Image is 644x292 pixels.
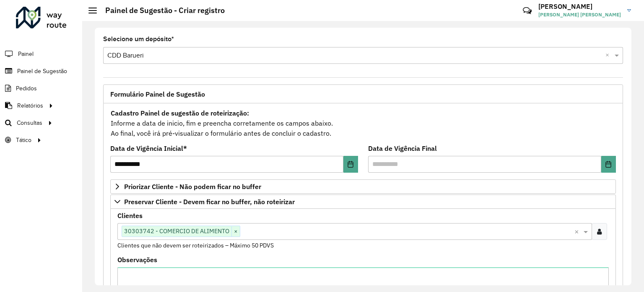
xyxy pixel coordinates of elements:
small: Clientes que não devem ser roteirizados – Máximo 50 PDVS [117,242,274,249]
label: Observações [117,255,157,265]
span: Priorizar Cliente - Não podem ficar no buffer [124,183,261,190]
span: Relatórios [17,101,43,110]
a: Priorizar Cliente - Não podem ficar no buffer [110,179,616,194]
a: Contato Rápido [518,2,536,20]
h3: [PERSON_NAME] [538,3,621,11]
strong: Cadastro Painel de sugestão de roteirização: [111,109,249,117]
span: Painel de Sugestão [17,67,67,76]
label: Data de Vigência Inicial [110,143,187,153]
label: Clientes [117,210,143,221]
span: Formulário Painel de Sugestão [110,91,205,97]
span: Painel [18,50,34,58]
span: Clear all [574,226,582,237]
button: Choose Date [601,156,616,173]
label: Selecione um depósito [103,34,174,44]
span: 30303742 - COMERCIO DE ALIMENTO [122,226,231,236]
button: Choose Date [343,156,358,173]
span: Pedidos [16,84,37,93]
span: [PERSON_NAME] [PERSON_NAME] [538,11,621,18]
span: Tático [16,136,31,145]
span: × [231,226,240,237]
div: Informe a data de inicio, fim e preencha corretamente os campos abaixo. Ao final, você irá pré-vi... [110,108,616,139]
label: Data de Vigência Final [368,143,437,153]
span: Clear all [605,50,613,61]
span: Preservar Cliente - Devem ficar no buffer, não roteirizar [124,198,295,205]
span: Consultas [17,118,42,127]
a: Preservar Cliente - Devem ficar no buffer, não roteirizar [110,195,616,209]
h2: Painel de Sugestão - Criar registro [97,6,225,15]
